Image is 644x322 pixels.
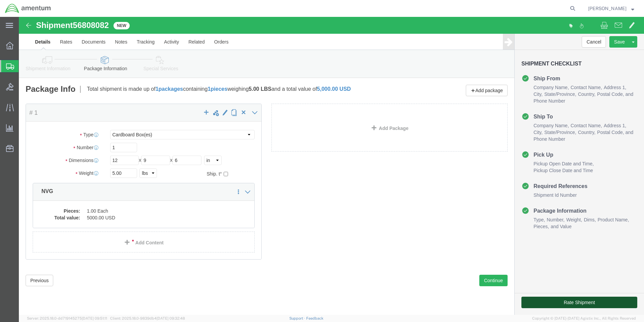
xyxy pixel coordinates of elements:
[289,316,306,320] a: Support
[27,316,107,320] span: Server: 2025.18.0-dd719145275
[5,3,51,14] img: logo
[588,4,635,12] button: [PERSON_NAME]
[19,17,644,315] iframe: FS Legacy Container
[110,316,185,320] span: Client: 2025.18.0-9839db4
[82,316,107,320] span: [DATE] 09:51:11
[157,316,185,320] span: [DATE] 09:32:48
[306,316,323,320] a: Feedback
[588,5,626,12] span: Cienna Green
[532,316,636,321] span: Copyright © [DATE]-[DATE] Agistix Inc., All Rights Reserved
